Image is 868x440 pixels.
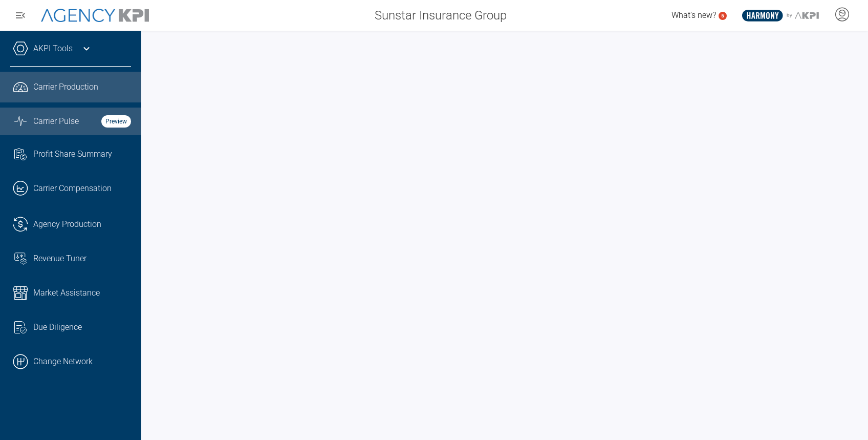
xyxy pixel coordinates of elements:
[33,182,112,195] span: Carrier Compensation
[33,148,112,160] span: Profit Share Summary
[101,115,131,128] strong: Preview
[375,6,507,25] span: Sunstar Insurance Group
[721,13,724,18] text: 5
[33,218,101,231] span: Agency Production
[33,287,100,299] span: Market Assistance
[33,321,82,333] span: Due Diligence
[33,253,86,265] span: Revenue Tuner
[719,12,727,20] a: 5
[33,115,79,128] span: Carrier Pulse
[671,10,716,20] span: What's new?
[33,81,98,93] span: Carrier Production
[33,43,73,55] a: AKPI Tools
[41,9,149,22] img: AgencyKPI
